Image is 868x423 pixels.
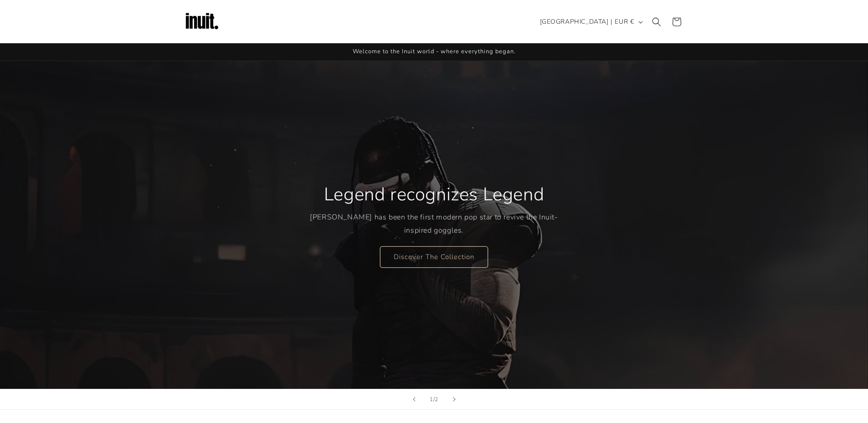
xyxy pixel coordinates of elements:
[433,395,435,404] span: /
[430,395,433,404] span: 1
[540,17,634,26] span: [GEOGRAPHIC_DATA] | EUR €
[324,183,544,206] h2: Legend recognizes Legend
[184,4,220,40] img: Inuit Logo
[444,389,464,409] button: Next slide
[534,13,647,31] button: [GEOGRAPHIC_DATA] | EUR €
[435,395,438,404] span: 2
[184,43,685,61] div: Announcement
[353,47,516,56] span: Welcome to the Inuit world - where everything began.
[380,246,488,267] a: Discover The Collection
[647,12,667,32] summary: Search
[404,389,424,409] button: Previous slide
[310,211,558,237] p: [PERSON_NAME] has been the first modern pop star to revive the Inuit-inspired goggles.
